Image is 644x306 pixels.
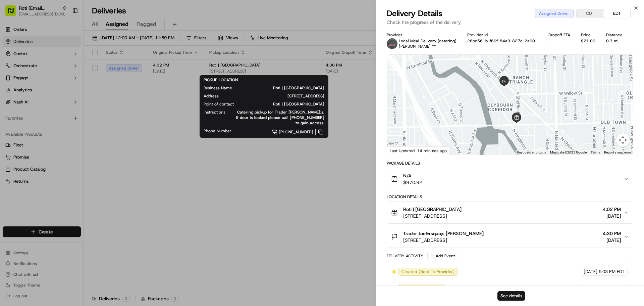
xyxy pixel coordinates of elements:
span: Created (Sent To Provider) [401,269,454,275]
span: PICKUP LOCATION [204,77,238,83]
div: 0.3 mi [606,38,623,44]
div: Package Details [387,161,633,166]
a: 📗Knowledge Base [4,129,54,141]
a: [PHONE_NUMBER] [242,128,324,136]
div: Start new chat [30,64,110,71]
span: Point of contact [204,101,234,107]
span: Roti | [GEOGRAPHIC_DATA] [243,85,324,91]
button: Map camera controls [616,133,630,147]
span: • [56,104,58,110]
button: Roti | [GEOGRAPHIC_DATA][STREET_ADDRESS]4:02 PM[DATE] [387,202,633,223]
img: Google [389,146,411,155]
img: Bea Lacdao [7,98,17,108]
span: 5:03 PM EDT [599,269,625,275]
p: Welcome 👋 [7,27,122,38]
span: Address [204,93,219,99]
div: 📗 [7,133,12,138]
span: Delivery Details [387,8,442,19]
button: Add Event [427,252,457,260]
div: Delivery Activity [387,253,423,259]
p: Local Meal Delivery (catering) [399,38,457,44]
span: Roti | [GEOGRAPHIC_DATA] [403,206,462,213]
span: Not Assigned Driver [401,285,441,291]
span: Pylon [67,148,81,154]
button: N/A$970.92 [387,168,633,190]
img: Nash [7,7,20,20]
span: Instructions [204,110,225,115]
span: [PHONE_NUMBER] [279,129,313,135]
a: Powered byPylon [47,148,81,154]
span: $970.92 [403,179,422,186]
a: Report a map error [604,150,631,154]
img: 1736555255976-a54dd68f-1ca7-489b-9aae-adbdc363a1c4 [13,104,19,110]
div: Provider Id [467,32,538,38]
p: Check the progress of the delivery [387,19,633,26]
span: [STREET_ADDRESS] [403,237,484,244]
span: [DATE] [603,213,621,219]
a: Open this area in Google Maps (opens a new window) [389,146,411,155]
button: Keyboard shortcuts [517,150,546,155]
span: [DATE] [584,269,597,275]
div: Dropoff ETA [548,32,570,38]
div: Distance [606,32,623,38]
button: Start new chat [114,66,122,74]
span: [DATE] [59,104,73,110]
input: Got a question? Start typing here... [17,43,121,50]
div: Last Updated: 14 minutes ago [387,146,450,155]
div: 💻 [57,133,62,138]
div: - [548,38,570,44]
span: Phone Number [204,128,231,134]
button: 26bd561b-f60f-84a9-827c-2a607489a316 [467,38,538,44]
span: Map data ©2025 Google [550,150,587,154]
img: lmd_logo.png [387,38,397,49]
span: N/A [403,172,422,179]
span: 4:30 PM [603,230,621,237]
span: [DATE] [584,285,597,291]
img: 1753817452368-0c19585d-7be3-40d9-9a41-2dc781b3d1eb [14,64,26,76]
a: Terms (opens in new tab) [591,150,600,154]
div: Price [581,32,595,38]
span: [DATE] [603,237,621,244]
span: Trader Joe&rsquo;s [PERSON_NAME] [403,230,484,237]
button: See all [104,86,122,94]
span: API Documentation [63,132,108,139]
span: [STREET_ADDRESS] [229,93,324,99]
div: Provider [387,32,457,38]
button: EDT [603,9,630,18]
span: 4:02 PM [603,206,621,213]
div: We're available if you need us! [30,71,92,76]
div: Location Details [387,194,633,200]
button: CDT [577,9,603,18]
a: 💻API Documentation [54,129,110,141]
div: Past conversations [7,87,45,93]
span: Knowledge Base [13,132,51,139]
span: [PERSON_NAME] [21,104,54,110]
img: 1736555255976-a54dd68f-1ca7-489b-9aae-adbdc363a1c4 [7,64,19,76]
button: See details [497,291,525,301]
span: Business Name [204,85,232,91]
div: $21.00 [581,38,595,44]
span: [STREET_ADDRESS] [403,213,462,219]
span: [PERSON_NAME] ** [399,44,436,49]
span: Roti | [GEOGRAPHIC_DATA] [245,101,324,107]
button: Trader Joe&rsquo;s [PERSON_NAME][STREET_ADDRESS]4:30 PM[DATE] [387,226,633,248]
span: Catering pickup for Trader [PERSON_NAME];s. If door is locked please call [PHONE_NUMBER] to gain ... [236,110,324,126]
span: 6:04 PM EDT [599,285,625,291]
